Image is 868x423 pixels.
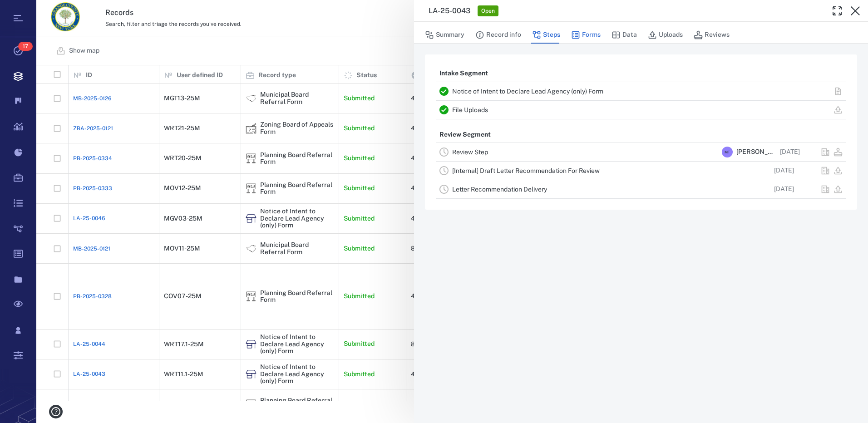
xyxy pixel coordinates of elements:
[436,65,492,82] p: Intake Segment
[612,26,637,44] button: Data
[436,127,494,143] p: Review Segment
[20,6,39,15] span: Help
[452,88,603,95] a: Notice of Intent to Declare Lead Agency (only) Form
[846,2,864,20] button: Close
[722,147,733,157] div: M T
[429,5,470,16] h3: LA-25-0043
[452,167,600,174] a: [Internal] Draft Letter Recommendation For Review
[479,7,497,15] span: Open
[571,26,601,44] button: Forms
[475,26,521,44] button: Record info
[648,26,683,44] button: Uploads
[828,2,846,20] button: Toggle Fullscreen
[18,42,33,51] span: 17
[452,148,488,156] a: Review Step
[774,185,794,194] p: [DATE]
[694,26,730,44] button: Reviews
[425,26,464,44] button: Summary
[736,148,776,157] span: [PERSON_NAME]
[780,148,800,157] p: [DATE]
[452,186,547,193] a: Letter Recommendation Delivery
[452,106,488,113] a: File Uploads
[532,26,560,44] button: Steps
[774,166,794,175] p: [DATE]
